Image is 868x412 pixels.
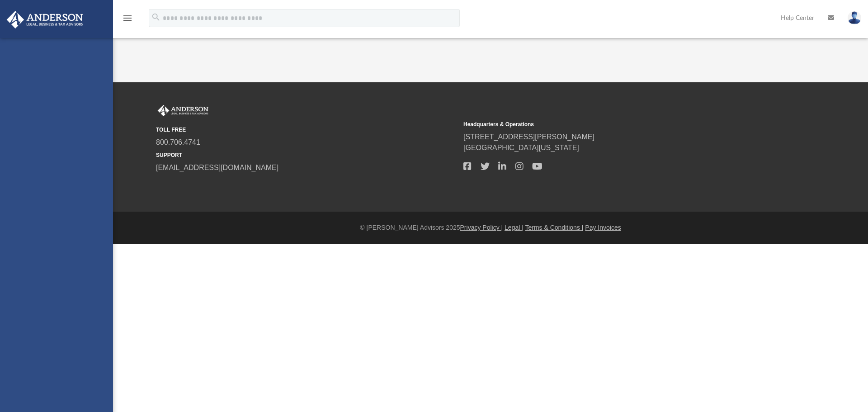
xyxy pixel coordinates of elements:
img: User Pic [848,11,861,24]
i: menu [122,13,133,24]
a: [STREET_ADDRESS][PERSON_NAME] [463,133,594,141]
small: SUPPORT [156,151,457,159]
i: search [151,12,161,22]
small: TOLL FREE [156,126,457,134]
a: Terms & Conditions | [525,224,584,231]
a: Legal | [505,224,524,231]
a: 800.706.4741 [156,138,200,146]
small: Headquarters & Operations [463,120,764,128]
a: [GEOGRAPHIC_DATA][US_STATE] [463,144,579,152]
a: Privacy Policy | [460,224,503,231]
a: Pay Invoices [585,224,621,231]
div: © [PERSON_NAME] Advisors 2025 [113,223,868,232]
a: [EMAIL_ADDRESS][DOMAIN_NAME] [156,164,278,171]
img: Anderson Advisors Platinum Portal [4,11,86,28]
img: Anderson Advisors Platinum Portal [156,105,210,117]
a: menu [122,17,133,24]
